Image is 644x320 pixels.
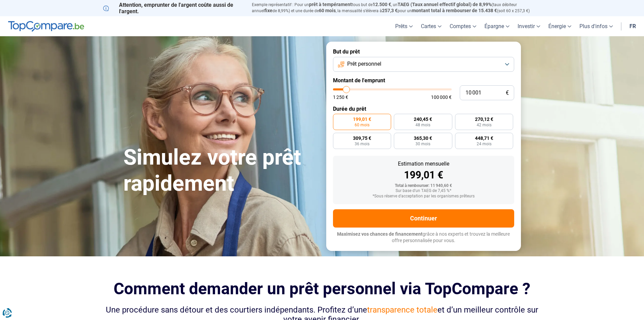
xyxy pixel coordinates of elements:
span: 12.500 € [373,2,391,7]
button: Continuer [333,209,514,228]
a: Plus d'infos [575,16,617,36]
span: TAEG (Taux annuel effectif global) de 8,99% [398,2,492,7]
span: 48 mois [415,123,430,127]
a: Épargne [480,16,514,36]
label: Montant de l'emprunt [333,77,514,84]
div: Estimation mensuelle [338,161,509,167]
div: Sur base d'un TAEG de 7,45 %* [338,189,509,193]
div: *Sous réserve d'acceptation par les organismes prêteurs [338,194,509,199]
span: 1 250 € [333,95,348,100]
span: prêt à tempérament [309,2,352,7]
span: 270,12 € [475,117,493,122]
span: 24 mois [477,142,492,146]
a: Investir [514,16,544,36]
span: 30 mois [415,142,430,146]
span: fixe [264,8,272,13]
span: 60 mois [355,123,369,127]
span: transparence totale [367,305,437,315]
span: 199,01 € [353,117,371,122]
label: But du prêt [333,48,514,55]
a: Énergie [544,16,575,36]
span: Prêt personnel [347,60,381,68]
h2: Comment demander un prêt personnel via TopCompare ? [103,279,541,298]
span: 60 mois [319,8,336,13]
div: 199,01 € [338,170,509,180]
div: Total à rembourser: 11 940,60 € [338,184,509,188]
span: 240,45 € [414,117,432,122]
span: 365,30 € [414,136,432,141]
a: fr [625,16,640,36]
span: € [506,90,509,96]
button: Prêt personnel [333,57,514,72]
span: 448,71 € [475,136,493,141]
a: Comptes [446,16,480,36]
span: 100 000 € [431,95,452,100]
p: grâce à nos experts et trouvez la meilleure offre personnalisée pour vous. [333,231,514,244]
span: 36 mois [355,142,369,146]
h1: Simulez votre prêt rapidement [123,145,318,197]
p: Attention, emprunter de l'argent coûte aussi de l'argent. [103,2,244,15]
label: Durée du prêt [333,106,514,112]
p: Exemple représentatif : Pour un tous but de , un (taux débiteur annuel de 8,99%) et une durée de ... [252,2,541,14]
a: Cartes [417,16,446,36]
a: Prêts [391,16,417,36]
span: Maximisez vos chances de financement [337,231,423,237]
span: 257,3 € [382,8,398,13]
span: montant total à rembourser de 15.438 € [412,8,497,13]
span: 309,75 € [353,136,371,141]
img: TopCompare [8,21,84,32]
span: 42 mois [477,123,492,127]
